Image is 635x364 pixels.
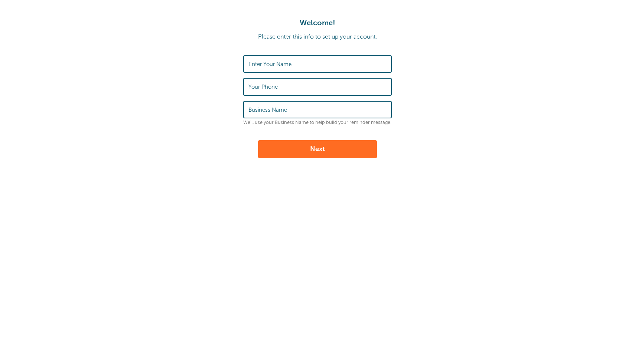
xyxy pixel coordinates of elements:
h1: Welcome! [7,19,628,27]
p: Please enter this info to set up your account. [7,33,628,40]
label: Your Phone [248,83,278,90]
p: We'll use your Business Name to help build your reminder message. [243,120,392,125]
label: Enter Your Name [248,61,292,68]
button: Next [258,140,377,158]
label: Business Name [248,106,287,113]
